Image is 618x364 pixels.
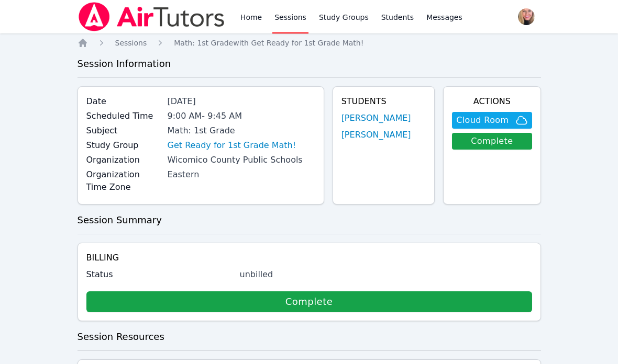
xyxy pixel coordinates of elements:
[452,133,532,150] a: Complete
[78,56,541,71] h3: Session Information
[240,268,532,281] div: unbilled
[86,154,161,166] label: Organization
[426,12,462,22] span: Messages
[168,124,315,137] div: Math: 1st Grade
[341,95,426,108] h4: Students
[86,110,161,122] label: Scheduled Time
[168,139,296,152] a: Get Ready for 1st Grade Math!
[168,110,315,122] div: 9:00 AM - 9:45 AM
[452,112,532,129] button: Cloud Room
[452,95,532,108] h4: Actions
[86,252,532,264] h4: Billing
[168,168,315,181] div: Eastern
[174,38,363,48] a: Math: 1st Gradewith Get Ready for 1st Grade Math!
[341,129,411,141] a: [PERSON_NAME]
[78,213,541,227] h3: Session Summary
[86,139,161,152] label: Study Group
[78,2,226,31] img: Air Tutors
[168,95,315,108] div: [DATE]
[456,114,509,127] span: Cloud Room
[115,39,147,47] span: Sessions
[168,154,315,166] div: Wicomico County Public Schools
[78,38,541,48] nav: Breadcrumb
[86,268,234,281] label: Status
[86,95,161,108] label: Date
[86,291,532,312] a: Complete
[341,112,411,124] a: [PERSON_NAME]
[174,39,363,47] span: Math: 1st Grade with Get Ready for 1st Grade Math!
[86,168,161,194] label: Organization Time Zone
[78,329,541,344] h3: Session Resources
[115,38,147,48] a: Sessions
[86,124,161,137] label: Subject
